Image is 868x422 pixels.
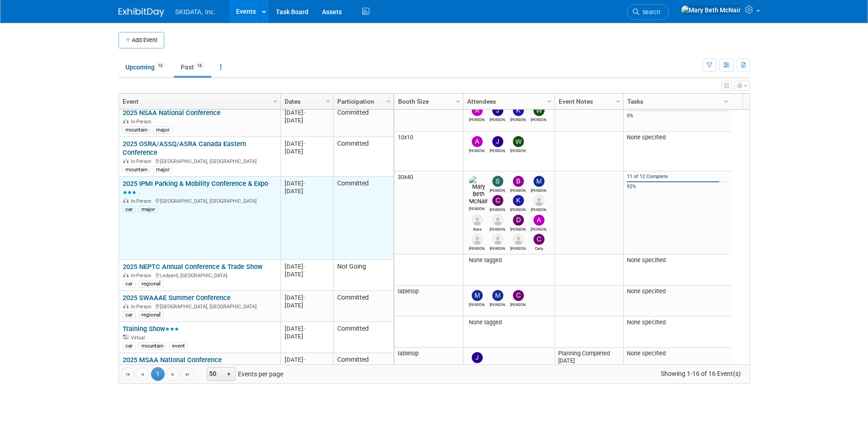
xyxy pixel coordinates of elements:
div: car [123,206,135,213]
div: car [123,342,135,349]
div: [DATE] [285,116,329,124]
div: Andy Hennessey [531,226,547,232]
div: [GEOGRAPHIC_DATA], [GEOGRAPHIC_DATA] [123,197,276,205]
div: Keith Lynch [510,206,526,212]
img: Wesley Martin [534,105,545,116]
div: John Keefe [490,116,506,122]
div: [DATE] [285,179,329,187]
a: Search [627,4,669,20]
a: Participation [337,94,388,109]
img: Virtual Event [123,335,129,339]
span: - [303,140,305,147]
div: Corey Gase [469,245,485,251]
div: Damon Kessler [510,226,526,232]
div: Andy Shenberger [469,147,485,153]
div: [DATE] [285,148,329,155]
a: 2025 NSAA National Conference [123,109,221,117]
span: - [303,109,305,116]
div: mountain [139,342,166,349]
span: Search [639,9,660,16]
img: Christopher Archer [513,290,524,301]
img: Keith Lynch [513,105,524,116]
div: major [139,206,158,213]
img: Dave Luken [534,195,545,206]
div: None tagged [467,319,551,326]
td: Not Going [333,260,394,291]
span: Events per page [195,367,292,381]
a: Booth Size [398,94,457,109]
a: 2025 NEPTC Annual Conference & Trade Show [123,263,263,271]
span: Column Settings [615,98,622,105]
td: Committed [333,353,394,384]
div: [DATE] [285,270,329,278]
img: Stefan Perner [492,176,503,187]
a: Past16 [174,58,211,76]
a: Go to the next page [166,367,180,381]
a: Tasks [627,94,725,109]
div: [DATE] [285,294,329,301]
span: Column Settings [324,98,332,105]
img: In-Person Event [123,273,129,277]
span: SKIDATA, Inc. [175,8,216,16]
div: mountain [123,166,150,173]
img: Keith Lynch [513,195,524,206]
div: [DATE] [285,263,329,270]
a: Column Settings [383,94,394,107]
div: Ledyard, [GEOGRAPHIC_DATA] [123,271,276,279]
span: Column Settings [385,98,392,105]
span: - [303,325,305,332]
td: Committed [333,177,394,260]
div: Wesley Martin [510,147,526,153]
a: 2025 MSAA National Conference [123,356,222,364]
div: 0% [627,113,728,119]
div: Malloy Pohrer [469,301,485,307]
div: Christopher Archer [490,206,506,212]
span: Column Settings [454,98,462,105]
td: tabletop [394,348,463,379]
div: None specified [627,288,728,295]
img: Thomas Puhringer [492,215,503,226]
a: 2025 OSRA/ASSQ/ASRA Canada Eastern Conference [123,140,246,157]
div: [DATE] [285,187,329,195]
span: Column Settings [722,98,730,105]
div: [GEOGRAPHIC_DATA], [GEOGRAPHIC_DATA] [123,302,276,310]
div: Klara Svejdova [469,226,485,232]
span: Column Settings [546,98,553,105]
td: Committed [333,106,394,137]
span: - [303,356,305,363]
a: Go to the previous page [135,367,149,381]
img: John Mayambi [513,234,524,245]
td: 8x8 [394,100,463,132]
a: Event Notes [559,94,617,109]
span: - [303,263,305,270]
a: Column Settings [453,94,463,107]
span: 1 [151,367,165,381]
span: 16 [194,63,205,69]
div: Wesley Martin [531,116,547,122]
div: Carly Jansen [531,245,547,251]
div: major [153,166,173,173]
a: Dates [285,94,327,109]
div: [DATE] [285,332,329,340]
div: John Keefe [469,363,485,369]
div: [DATE] [285,109,329,116]
div: major [153,126,173,133]
img: Mary Beth McNair [469,176,488,205]
div: [DATE] [285,301,329,309]
img: Markus Kast [492,234,503,245]
a: Attendees [467,94,549,109]
span: - [303,180,305,187]
img: ExhibitDay [119,8,164,17]
span: Column Settings [272,98,279,105]
span: select [225,371,232,378]
img: Klara Svejdova [472,215,483,226]
img: John Keefe [472,352,483,363]
img: In-Person Event [123,119,129,123]
img: Andy Hennessey [534,215,545,226]
div: Andy Shenberger [469,116,485,122]
a: Training Show [123,325,179,333]
img: Andy Shenberger [472,105,483,116]
a: Column Settings [545,94,555,107]
div: None specified [627,134,728,141]
span: In-Person [131,158,154,164]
